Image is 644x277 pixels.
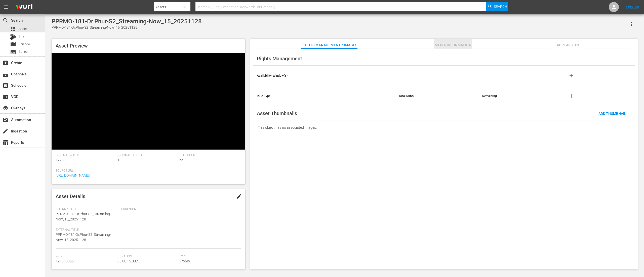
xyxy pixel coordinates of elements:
[3,140,9,146] span: Reports
[19,26,27,31] span: Asset
[3,17,9,23] span: Search
[565,70,577,82] button: add
[3,94,9,100] span: VOD
[56,154,115,158] span: Original Width
[56,207,115,211] span: Internal Title:
[56,255,115,259] span: Wurl Id
[52,18,202,25] div: PPRMO-181-Dr.Phur-S2_Streaming-Now_15_20251128
[56,233,111,242] span: PPRMO-181-Dr.Phur-S2_Streaming-Now_15_20251128
[117,158,126,162] span: 1080
[253,66,395,86] th: Availability Window(s)
[257,56,302,62] span: Rights Management
[434,42,472,48] span: Media Information
[179,255,239,259] span: Type
[626,5,639,9] a: Sign Out
[56,228,115,232] span: External Title:
[253,86,395,106] th: Rule Type
[3,82,9,88] span: Schedule
[301,42,357,48] span: Rights Management / Images
[179,154,239,158] span: Definition
[56,173,90,177] a: [URL][DOMAIN_NAME]
[594,112,630,116] span: Add Thumbnail
[253,120,635,134] div: This object has no associated images.
[3,4,9,10] span: menu
[56,259,74,263] span: 191813366
[52,25,202,30] div: PPRMO-181-Dr.Phur-S2_Streaming-Now_15_20251128
[56,158,64,162] span: 1920
[179,259,190,263] span: Promo
[3,105,9,111] span: Overlays
[56,169,239,173] span: Source Url
[494,2,507,11] span: Search
[117,207,239,211] span: Description:
[10,34,16,40] div: Bits
[117,154,177,158] span: Original Height
[56,43,88,49] span: Asset Preview
[10,26,16,32] span: Asset
[12,1,36,13] img: ans4CAIJ8jUAAAAAAAAAAAAAAAAAAAAAAAAgQb4GAAAAAAAAAAAAAAAAAAAAAAAAJMjXAAAAAAAAAAAAAAAAAAAAAAAAgAT5G...
[478,86,561,106] th: Remaining
[233,190,245,202] button: edit
[3,128,9,134] span: Ingestion
[3,117,9,123] span: Automation
[56,212,111,221] span: PPRMO-181-Dr.Phur-S2_Streaming-Now_15_20251128
[117,259,138,263] span: 00:00:15.082
[257,110,297,116] span: Asset Thumbnails
[3,71,9,77] span: Channels
[594,109,630,118] button: Add Thumbnail
[10,41,16,47] span: Episode
[179,158,183,162] span: hd
[3,60,9,66] span: Create
[549,42,587,48] span: Appears On
[19,34,24,39] span: Bits
[19,42,30,47] span: Episode
[486,2,508,11] button: Search
[19,49,28,54] span: Series
[395,86,478,106] th: Total Runs
[568,73,574,79] span: add
[568,93,574,99] span: add
[56,193,85,199] span: Asset Details
[236,193,242,199] span: edit
[10,49,16,55] span: Series
[117,255,177,259] span: Duration
[565,90,577,102] button: add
